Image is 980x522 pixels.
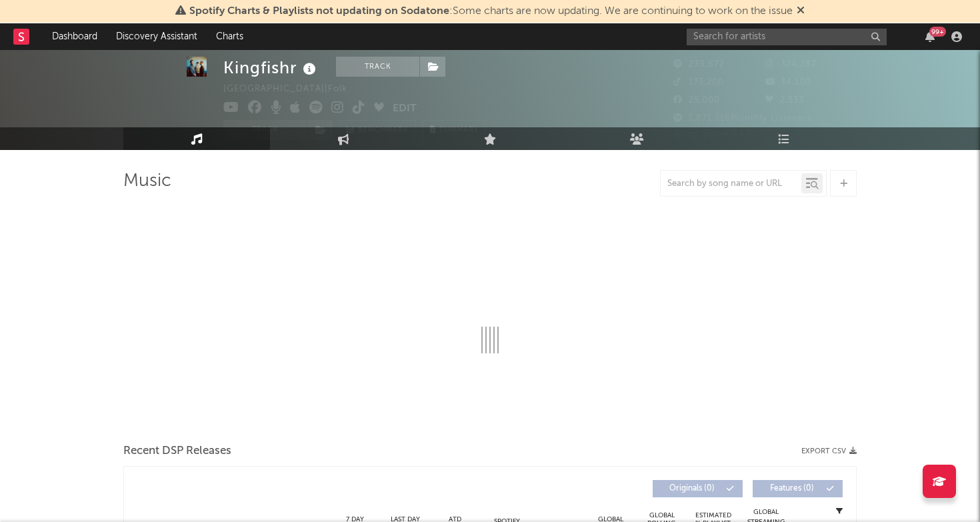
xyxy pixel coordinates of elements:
[929,27,946,37] div: 99 +
[661,485,723,493] span: Originals ( 0 )
[673,60,725,69] span: 239,672
[336,57,419,77] button: Track
[358,123,409,139] span: Benchmark
[797,6,805,17] span: Dismiss
[43,23,107,50] a: Dashboard
[107,23,207,50] a: Discovery Assistant
[653,480,743,497] button: Originals(0)
[765,78,811,87] span: 34,100
[673,78,724,87] span: 173,200
[925,31,935,42] button: 99+
[801,447,857,455] button: Export CSV
[223,120,307,140] button: Track
[673,114,812,123] span: 1,871,316 Monthly Listeners
[123,443,231,459] span: Recent DSP Releases
[673,96,720,105] span: 25,000
[687,29,887,45] input: Search for artists
[761,485,823,493] span: Features ( 0 )
[753,480,843,497] button: Features(0)
[223,81,363,97] div: [GEOGRAPHIC_DATA] | Folk
[393,101,417,117] button: Edit
[207,23,253,50] a: Charts
[765,60,817,69] span: 324,287
[189,6,449,17] span: Spotify Charts & Playlists not updating on Sodatone
[765,96,804,105] span: 2,533
[661,179,801,189] input: Search by song name or URL
[223,57,319,79] div: Kingfishr
[423,120,486,140] button: Summary
[189,6,793,17] span: : Some charts are now updating. We are continuing to work on the issue
[339,120,416,140] a: Benchmark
